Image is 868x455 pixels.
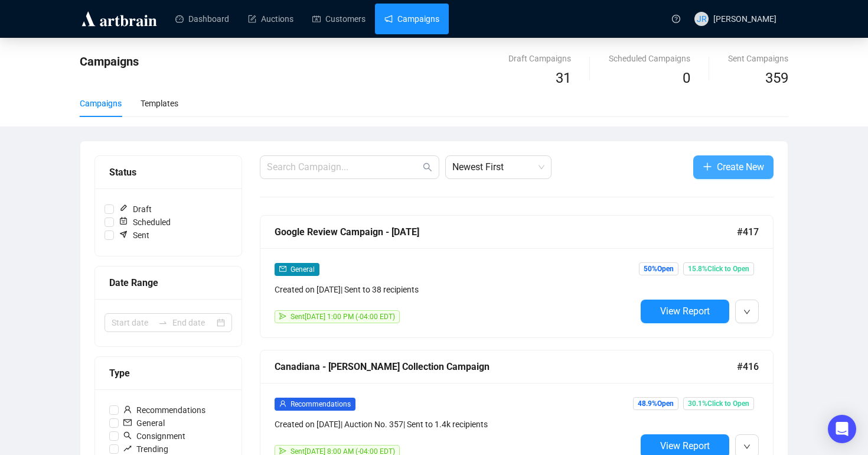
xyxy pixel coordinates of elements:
span: send [279,313,286,320]
div: Date Range [109,275,227,290]
span: Consignment [119,430,190,443]
span: swap-right [158,318,168,327]
div: Draft Campaigns [508,52,571,65]
span: mail [279,265,286,272]
span: View Report [660,305,710,317]
button: Create New [693,155,774,179]
span: mail [123,418,132,427]
span: View Report [660,440,710,451]
span: search [123,431,132,440]
div: Open Intercom Messenger [828,415,856,443]
span: Sent [DATE] 1:00 PM (-04:00 EDT) [291,313,395,321]
div: Campaigns [80,97,122,110]
span: 50% Open [639,262,678,275]
span: user [279,400,286,407]
span: search [423,162,432,172]
span: question-circle [672,15,680,23]
span: 359 [765,70,788,86]
span: down [743,308,750,316]
span: Newest First [452,156,544,178]
span: General [291,265,315,274]
a: Campaigns [384,4,439,34]
span: [PERSON_NAME] [713,14,776,24]
span: Recommendations [119,404,210,417]
span: down [743,443,750,450]
span: 31 [556,70,571,86]
span: 0 [683,70,690,86]
span: 48.9% Open [633,397,678,410]
div: Type [109,366,227,381]
span: rise [123,444,132,453]
img: logo [80,9,159,28]
span: Create New [717,160,764,174]
a: Google Review Campaign - [DATE]#417mailGeneralCreated on [DATE]| Sent to 38 recipientssendSent[DA... [260,215,774,338]
input: Start date [112,316,154,329]
span: Recommendations [291,400,351,408]
div: Status [109,165,227,180]
input: Search Campaign... [267,160,420,174]
span: Campaigns [80,54,139,69]
span: send [279,447,286,454]
span: Draft [114,203,156,216]
span: 15.8% Click to Open [683,262,754,275]
button: View Report [641,300,729,323]
span: user [123,405,132,414]
span: plus [703,162,712,171]
span: Sent [114,229,154,242]
div: Google Review Campaign - [DATE] [275,225,737,239]
div: Canadiana - [PERSON_NAME] Collection Campaign [275,359,737,374]
div: Created on [DATE] | Auction No. 357 | Sent to 1.4k recipients [275,418,636,431]
span: #417 [737,225,759,239]
span: JR [697,12,707,25]
div: Templates [141,97,178,110]
a: Dashboard [175,4,229,34]
div: Scheduled Campaigns [609,52,690,65]
span: to [158,318,168,327]
a: Customers [312,4,366,34]
span: #416 [737,359,759,374]
div: Created on [DATE] | Sent to 38 recipients [275,283,636,296]
span: General [119,417,169,430]
span: Scheduled [114,216,175,229]
span: 30.1% Click to Open [683,397,754,410]
a: Auctions [248,4,293,34]
input: End date [172,316,214,329]
div: Sent Campaigns [728,52,788,65]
